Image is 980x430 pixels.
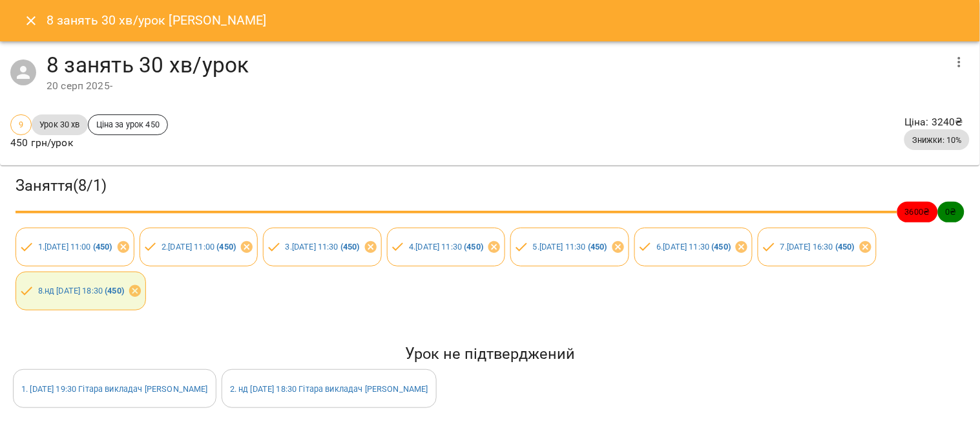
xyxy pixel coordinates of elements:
[712,242,731,252] b: ( 450 )
[105,286,124,296] b: ( 450 )
[634,228,753,266] div: 6.[DATE] 11:30 (450)
[758,228,877,266] div: 7.[DATE] 16:30 (450)
[387,228,506,266] div: 4.[DATE] 11:30 (450)
[93,242,112,252] b: ( 450 )
[16,272,146,310] div: 8.нд [DATE] 18:30 (450)
[16,228,134,266] div: 1.[DATE] 11:00 (450)
[32,118,87,131] span: Урок 30 хв
[533,242,607,252] a: 5.[DATE] 11:30 (450)
[340,242,360,252] b: ( 450 )
[835,242,855,252] b: ( 450 )
[263,228,382,266] div: 3.[DATE] 11:30 (450)
[140,228,258,266] div: 2.[DATE] 11:00 (450)
[47,10,267,30] h6: 8 занять 30 хв/урок [PERSON_NAME]
[162,242,236,252] a: 2.[DATE] 11:00 (450)
[89,118,167,131] span: Ціна за урок 450
[656,242,731,252] a: 6.[DATE] 11:30 (450)
[897,206,938,218] span: 3600 ₴
[47,78,944,94] div: 20 серп 2025 -
[47,52,944,78] h4: 8 занять 30 хв/урок
[16,176,964,196] h3: Заняття ( 8 / 1 )
[230,384,428,394] a: 2. нд [DATE] 18:30 Гітара викладач [PERSON_NAME]
[10,135,168,151] p: 450 грн/урок
[38,286,124,296] a: 8.нд [DATE] 18:30 (450)
[780,242,855,252] a: 7.[DATE] 16:30 (450)
[588,242,607,252] b: ( 450 )
[38,242,112,252] a: 1.[DATE] 11:00 (450)
[510,228,629,266] div: 5.[DATE] 11:30 (450)
[11,118,31,131] span: 9
[13,344,967,364] h5: Урок не підтверджений
[216,242,236,252] b: ( 450 )
[409,242,483,252] a: 4.[DATE] 11:30 (450)
[938,206,964,218] span: 0 ₴
[286,242,360,252] a: 3.[DATE] 11:30 (450)
[904,114,970,130] p: Ціна : 3240 ₴
[21,384,208,394] a: 1. [DATE] 19:30 Гітара викладач [PERSON_NAME]
[16,5,47,36] button: Close
[904,134,970,146] span: Знижки: 10%
[464,242,484,252] b: ( 450 )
